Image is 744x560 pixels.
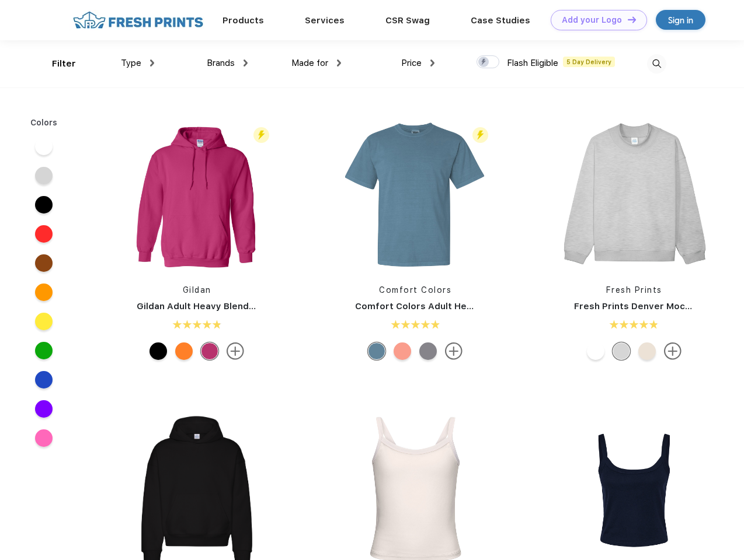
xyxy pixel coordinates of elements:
img: flash_active_toggle.svg [253,127,269,143]
div: Colors [22,117,67,129]
span: Brands [207,58,235,68]
a: Sign in [656,10,705,30]
div: Buttermilk [638,342,656,360]
div: Filter [52,57,76,71]
img: dropdown.png [337,60,341,66]
img: DT [628,16,636,23]
img: desktop_search.svg [647,54,666,73]
a: Products [222,15,264,26]
img: more.svg [664,342,682,360]
div: S Orange [175,342,193,360]
img: flash_active_toggle.svg [472,127,488,143]
div: Heliconia [201,342,218,360]
div: White [587,342,604,360]
a: Comfort Colors Adult Heavyweight T-Shirt [355,301,546,311]
div: Granite [419,342,437,360]
div: Ice Blue [368,342,385,360]
span: Flash Eligible [507,58,558,68]
span: Type [121,58,141,68]
img: fo%20logo%202.webp [69,10,207,30]
div: Sign in [668,13,693,27]
img: dropdown.png [244,60,248,66]
span: Made for [291,58,328,68]
img: more.svg [445,342,463,360]
a: Gildan Adult Heavy Blend 8 Oz. 50/50 Hooded Sweatshirt [137,301,392,311]
div: Black [150,342,167,360]
div: Ash Grey [613,342,630,360]
img: dropdown.png [430,60,434,66]
div: Add your Logo [562,15,622,25]
img: more.svg [227,342,244,360]
img: dropdown.png [150,60,154,66]
img: func=resize&h=266 [557,117,712,272]
a: Gildan [183,285,211,295]
div: Terracota [394,342,411,360]
img: func=resize&h=266 [119,117,274,272]
span: Price [401,58,422,68]
a: Fresh Prints [606,285,662,295]
a: Comfort Colors [379,285,451,295]
img: func=resize&h=266 [338,117,493,272]
span: 5 Day Delivery [563,57,615,67]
